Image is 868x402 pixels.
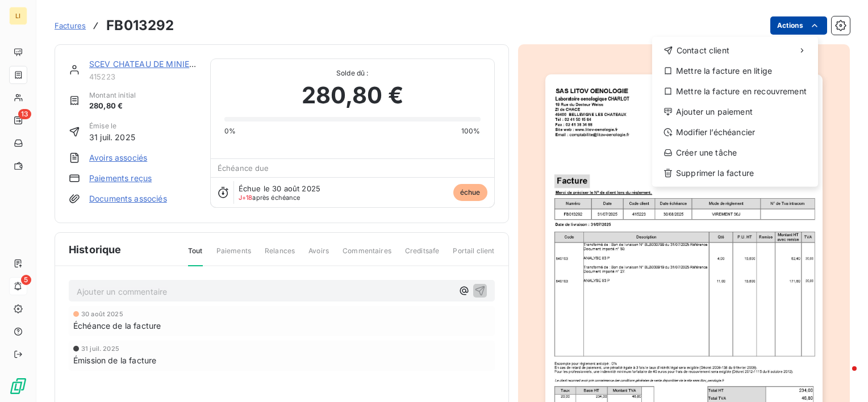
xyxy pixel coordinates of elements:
[677,45,729,56] span: Contact client
[829,363,857,391] iframe: Intercom live chat
[657,62,813,80] div: Mettre la facture en litige
[657,144,813,162] div: Créer une tâche
[657,103,813,121] div: Ajouter un paiement
[657,123,813,141] div: Modifier l’échéancier
[652,37,818,187] div: Actions
[657,82,813,101] div: Mettre la facture en recouvrement
[657,164,813,182] div: Supprimer la facture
